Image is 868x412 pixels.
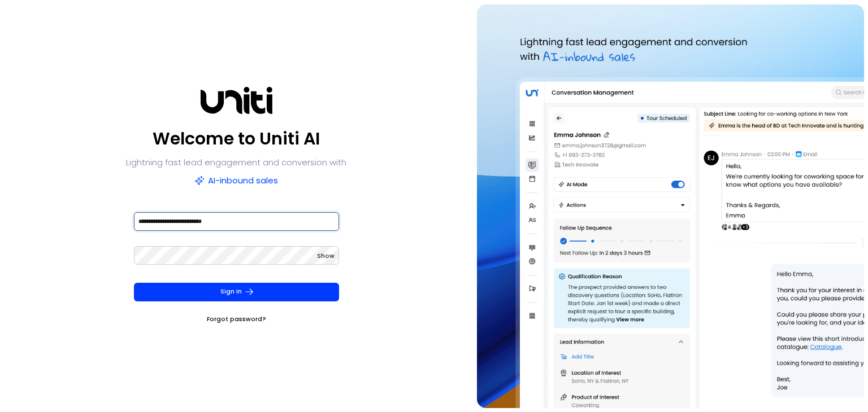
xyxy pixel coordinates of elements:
[194,173,278,189] p: AI-inbound sales
[207,314,266,325] a: Forgot password?
[126,155,346,170] p: Lightning fast lead engagement and conversion with
[153,125,320,152] p: Welcome to Uniti AI
[477,5,863,408] img: auth-hero.png
[134,283,339,301] button: Sign In
[317,251,335,262] button: Show
[317,252,335,260] span: Show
